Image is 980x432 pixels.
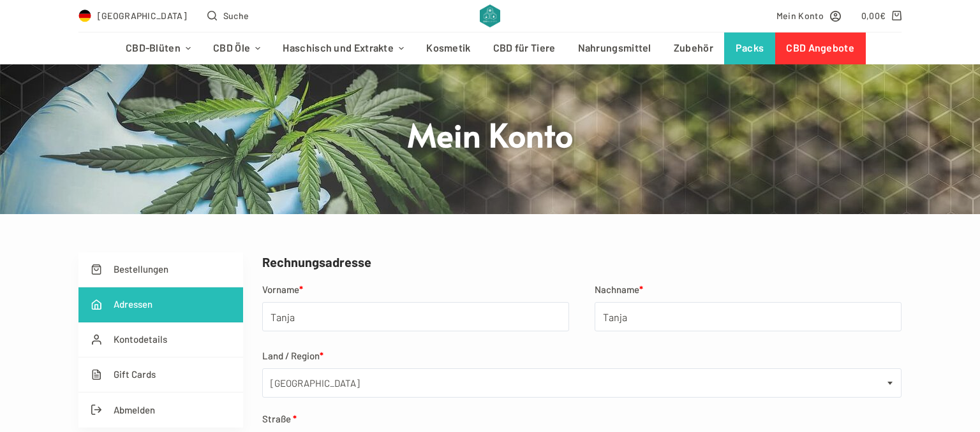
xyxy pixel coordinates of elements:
span: Deutschland [263,369,901,397]
a: Bestellungen [78,252,243,287]
a: Nahrungsmittel [567,32,662,64]
span: Suche [223,8,249,23]
img: DE Flag [78,10,91,22]
abbr: erforderlich [299,284,303,295]
a: CBD Öle [202,32,272,64]
abbr: erforderlich [320,350,323,361]
span: Mein Konto [776,8,824,23]
a: Haschisch und Extrakte [272,32,415,64]
a: Gift Cards [78,357,243,392]
a: Mein Konto [776,8,841,23]
a: Kontodetails [78,322,243,357]
abbr: erforderlich [293,413,297,424]
a: Abmelden [78,392,243,428]
button: Open search form [207,8,249,23]
a: Select Country [78,8,187,23]
span: € [880,10,886,21]
span: [GEOGRAPHIC_DATA] [98,8,187,23]
label: Nachname [595,282,902,298]
a: Kosmetik [415,32,482,64]
h3: Rechnungsadresse [262,252,902,271]
bdi: 0,00 [861,10,886,21]
a: Adressen [78,287,243,322]
h1: Mein Konto [251,113,729,155]
label: Vorname [262,282,569,298]
a: Zubehör [662,32,724,64]
a: CBD für Tiere [482,32,567,64]
span: Land / Region [262,368,902,398]
nav: Header-Menü [114,32,865,64]
a: Packs [724,32,775,64]
a: CBD Angebote [775,32,866,64]
a: CBD-Blüten [114,32,202,64]
a: Shopping cart [861,8,902,23]
abbr: erforderlich [639,284,643,295]
img: CBD Alchemy [480,4,500,27]
label: Straße [262,411,902,427]
label: Land / Region [262,348,902,364]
